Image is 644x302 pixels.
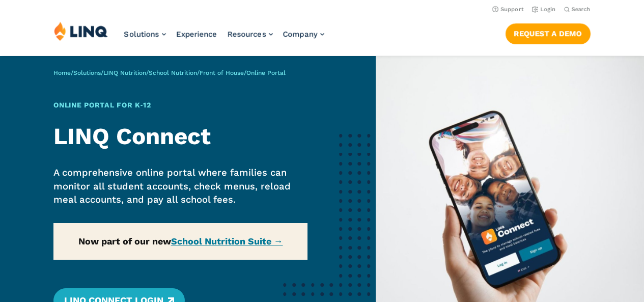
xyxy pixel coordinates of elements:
span: Search [572,6,591,13]
a: Resources [228,30,273,39]
nav: Button Navigation [506,21,591,44]
span: Solutions [124,30,159,39]
a: Company [283,30,324,39]
span: Online Portal [246,69,286,76]
p: A comprehensive online portal where families can monitor all student accounts, check menus, reloa... [53,166,307,206]
a: Login [532,6,556,13]
a: Solutions [73,69,101,76]
button: Open Search Bar [564,6,591,13]
img: LINQ | K‑12 Software [54,21,108,41]
span: Resources [228,30,266,39]
a: School Nutrition [149,69,197,76]
h1: Online Portal for K‑12 [53,100,307,111]
span: / / / / / [53,69,286,76]
a: Solutions [124,30,166,39]
nav: Primary Navigation [124,21,324,55]
span: Company [283,30,318,39]
a: Front of House [200,69,244,76]
strong: Now part of our new [78,236,283,246]
a: Home [53,69,71,76]
a: LINQ Nutrition [103,69,146,76]
a: Experience [176,30,217,39]
a: Request a Demo [506,23,591,44]
strong: LINQ Connect [53,123,211,150]
a: Support [492,6,524,13]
